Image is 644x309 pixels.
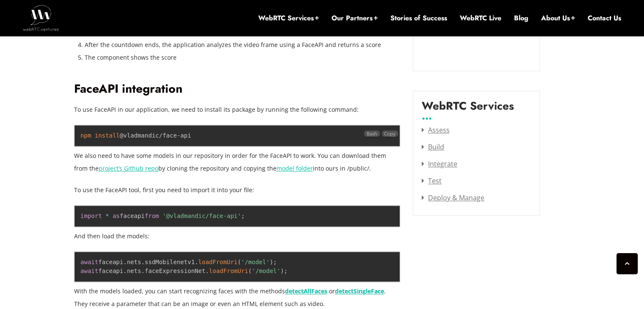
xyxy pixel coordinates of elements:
a: model folder [276,164,313,172]
a: Build [422,142,444,152]
span: . [123,259,127,265]
a: project’s Github repo [99,164,158,172]
a: Stories of Success [390,14,447,23]
a: WebRTC Services [258,14,319,23]
a: WebRTC Live [460,14,501,23]
a: Deploy & Manage [422,193,484,202]
span: install [95,132,120,139]
a: Test [422,176,442,185]
code: faceapi nets ssdMobilenetv1 faceapi nets faceExpressionNet [80,259,287,274]
span: . [123,268,127,274]
span: . [141,268,144,274]
span: ; [241,212,244,219]
a: Contact Us [588,14,621,23]
span: await [80,268,98,274]
span: await [80,259,98,265]
a: Our Partners [332,14,378,23]
a: Blog [514,14,528,23]
span: npm [80,132,91,139]
span: ) [270,259,273,265]
span: import [80,212,102,219]
span: ; [284,268,287,274]
code: @vladmandic/face-api [80,132,191,139]
span: . [205,268,209,274]
a: Assess [422,125,450,135]
label: WebRTC Services [422,99,514,119]
p: And then load the models: [74,230,400,243]
span: ) [280,268,284,274]
span: loadFromUri [198,259,238,265]
a: About Us [541,14,575,23]
span: ( [248,268,252,274]
code: faceapi [80,212,245,219]
h2: FaceAPI integration [74,82,400,97]
span: Copy [384,130,395,137]
a: Integrate [422,159,457,168]
span: '@vladmandic/face-api' [163,212,241,219]
p: We also need to have some models in our repository in order for the FaceAPI to work. You can down... [74,149,400,175]
span: '/model' [241,259,269,265]
a: detectAllFaces [285,287,327,295]
li: After the countdown ends, the application analyzes the video frame using a FaceAPI and returns a ... [85,39,400,51]
span: as [113,212,120,219]
span: ( [238,259,241,265]
li: The component shows the score [85,51,400,64]
span: loadFromUri [209,268,249,274]
button: Copy [382,130,398,137]
img: WebRTC.ventures [23,5,59,30]
span: Bash [364,130,379,137]
span: ; [273,259,276,265]
span: '/model' [252,268,280,274]
p: To use FaceAPI in our application, we need to install its package by running the following command: [74,103,400,116]
a: detectSingleFace [335,287,384,295]
span: . [195,259,198,265]
span: from [145,212,159,219]
p: To use the FaceAPI tool, first you need to import it into your file: [74,184,400,196]
span: . [141,259,144,265]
